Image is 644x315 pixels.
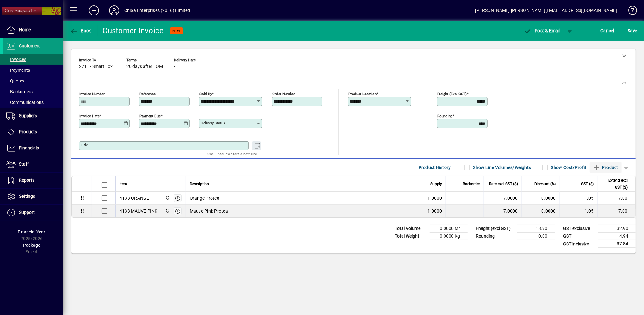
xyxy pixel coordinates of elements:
[120,208,158,214] div: 4133 MAUVE PINK
[3,76,63,86] a: Quotes
[488,208,518,214] div: 7.0000
[560,192,598,205] td: 1.05
[19,129,37,134] span: Products
[190,195,219,201] span: Orange Protea
[3,108,63,124] a: Suppliers
[488,195,518,201] div: 7.0000
[79,92,105,96] mat-label: Invoice number
[550,164,586,171] label: Show Cost/Profit
[3,54,63,65] a: Invoices
[3,86,63,97] a: Backorders
[430,233,468,240] td: 0.0000 Kg
[472,164,531,171] label: Show Line Volumes/Weights
[163,208,171,215] span: Central
[430,180,442,187] span: Supply
[19,161,29,167] span: Staff
[601,26,615,36] span: Cancel
[81,143,88,147] mat-label: Title
[201,121,225,125] mat-label: Delivery status
[139,92,156,96] mat-label: Reference
[103,26,164,36] div: Customer Invoice
[593,162,618,173] span: Product
[598,240,636,248] td: 37.84
[473,225,517,233] td: Freight (excl GST)
[174,64,175,69] span: -
[63,25,98,36] app-page-header-button: Back
[3,97,63,108] a: Communications
[3,65,63,76] a: Payments
[6,68,30,73] span: Payments
[19,27,31,32] span: Home
[534,180,556,187] span: Discount (%)
[126,64,163,69] span: 20 days after EOM
[598,192,635,205] td: 7.00
[430,225,468,233] td: 0.0000 M³
[489,180,518,187] span: Rate excl GST ($)
[590,162,622,173] button: Product
[208,150,257,157] mat-hint: Use 'Enter' to start a new line
[428,195,442,201] span: 1.0000
[190,208,228,214] span: Mauve Pink Protea
[348,92,377,96] mat-label: Product location
[3,189,63,204] a: Settings
[598,233,636,240] td: 4.94
[560,205,598,217] td: 1.05
[6,57,26,62] span: Invoices
[124,5,190,15] div: Chiba Enterprises (2016) Limited
[70,28,91,33] span: Back
[428,208,442,214] span: 1.0000
[79,114,100,118] mat-label: Invoice date
[475,5,617,15] div: [PERSON_NAME] [PERSON_NAME][EMAIL_ADDRESS][DOMAIN_NAME]
[437,92,467,96] mat-label: Freight (excl GST)
[517,225,555,233] td: 18.90
[419,162,451,173] span: Product History
[521,25,564,36] button: Post & Email
[628,26,637,36] span: ave
[392,233,430,240] td: Total Weight
[598,225,636,233] td: 32.90
[598,205,635,217] td: 7.00
[599,25,616,36] button: Cancel
[463,180,480,187] span: Backorder
[3,124,63,140] a: Products
[3,140,63,156] a: Financials
[517,233,555,240] td: 0.00
[139,114,161,118] mat-label: Payment due
[272,92,295,96] mat-label: Order number
[19,178,34,183] span: Reports
[19,210,35,215] span: Support
[623,1,636,22] a: Knowledge Base
[199,92,212,96] mat-label: Sold by
[190,180,209,187] span: Description
[3,173,63,188] a: Reports
[535,28,538,33] span: P
[3,156,63,172] a: Staff
[3,22,63,38] a: Home
[19,145,39,150] span: Financials
[473,233,517,240] td: Rounding
[79,64,113,69] span: 2211 - Smart Fox
[522,192,560,205] td: 0.0000
[68,25,93,36] button: Back
[84,5,104,16] button: Add
[626,25,639,36] button: Save
[173,29,181,33] span: NEW
[6,78,24,83] span: Quotes
[120,195,149,201] div: 4133 ORANGE
[581,180,594,187] span: GST ($)
[120,180,127,187] span: Item
[560,225,598,233] td: GST exclusive
[18,229,46,234] span: Financial Year
[6,89,33,94] span: Backorders
[524,28,561,33] span: ost & Email
[437,114,452,118] mat-label: Rounding
[19,43,40,48] span: Customers
[23,243,40,248] span: Package
[416,162,453,173] button: Product History
[19,113,37,118] span: Suppliers
[3,205,63,221] a: Support
[560,240,598,248] td: GST inclusive
[6,100,44,105] span: Communications
[560,233,598,240] td: GST
[602,177,628,191] span: Extend excl GST ($)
